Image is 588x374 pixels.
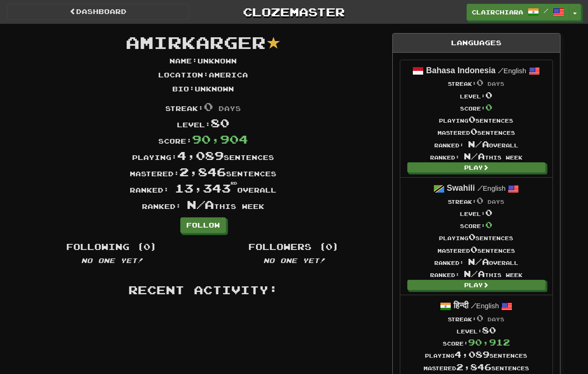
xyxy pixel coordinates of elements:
span: 13,343 [175,181,237,195]
span: clairchiara [472,8,523,16]
div: Level: [424,324,529,336]
div: Playing sentences [424,348,529,360]
span: / [544,7,548,14]
strong: Swahili [447,183,475,193]
span: 0 [476,195,483,206]
h3: Recent Activity: [28,284,378,296]
span: N/A [464,151,485,161]
div: Mastered sentences [430,125,523,138]
a: Clozemaster [203,4,385,20]
a: Dashboard [7,4,189,20]
span: 0 [204,99,213,113]
span: 0 [468,232,475,242]
div: Level: [430,89,523,101]
span: N/A [464,269,485,279]
div: Playing: sentences [21,147,385,164]
span: 80 [211,116,229,130]
span: N/A [187,197,214,211]
span: 0 [470,126,477,137]
span: 0 [485,208,492,218]
div: Score: [21,131,385,147]
div: Mastered: sentences [21,164,385,180]
small: English [498,67,526,75]
span: 0 [468,114,475,125]
div: Ranked: this week [430,150,523,162]
span: amirkarger [126,32,266,52]
div: Ranked: overall [21,180,385,196]
span: 90,904 [192,132,248,146]
small: English [471,302,499,310]
div: Streak: [430,194,523,207]
span: / [471,301,476,310]
div: Mastered sentences [424,361,529,373]
span: 2,846 [456,362,491,372]
div: Level: [430,207,523,219]
div: Playing sentences [430,113,523,125]
div: Streak: [430,76,523,89]
div: Ranked: this week [21,196,385,213]
span: 4,089 [177,148,224,162]
div: Streak: [424,312,529,324]
div: Ranked: overall [430,138,523,150]
span: 0 [470,244,477,255]
span: days [219,104,241,112]
span: days [488,199,504,205]
div: Score: [430,219,523,231]
sup: rd [231,181,237,186]
em: No one yet! [81,256,143,264]
a: Follow [180,217,226,233]
span: 0 [485,90,492,100]
span: 90,912 [468,337,510,347]
h4: Followers (0) [210,242,378,252]
strong: Bahasa Indonesia [426,66,496,75]
div: Languages [393,34,560,53]
div: Ranked: overall [430,256,523,268]
div: Streak: [21,98,385,115]
p: Name : Unknown [170,56,237,66]
p: Location : America [158,70,248,80]
span: days [488,81,504,87]
span: 80 [482,325,496,335]
span: 4,089 [454,349,489,360]
div: Level: [21,115,385,131]
div: Mastered sentences [430,243,523,256]
span: 0 [485,220,492,230]
span: 0 [476,77,483,88]
em: No one yet! [263,256,325,264]
span: days [488,316,504,322]
strong: हिन्दी [453,301,468,310]
span: 0 [476,313,483,323]
div: Ranked: this week [430,268,523,280]
a: Play [407,280,545,290]
span: / [477,184,483,192]
span: N/A [468,139,489,149]
p: Bio : Unknown [172,84,234,94]
div: Score: [430,101,523,113]
span: N/A [468,256,489,267]
span: 0 [485,102,492,112]
div: Playing sentences [430,231,523,243]
span: 2,846 [179,165,226,179]
h4: Following (0) [28,242,196,252]
small: English [477,185,506,192]
a: clairchiara / [467,4,569,21]
span: / [498,66,503,75]
a: Play [407,162,545,173]
div: Score: [424,336,529,348]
